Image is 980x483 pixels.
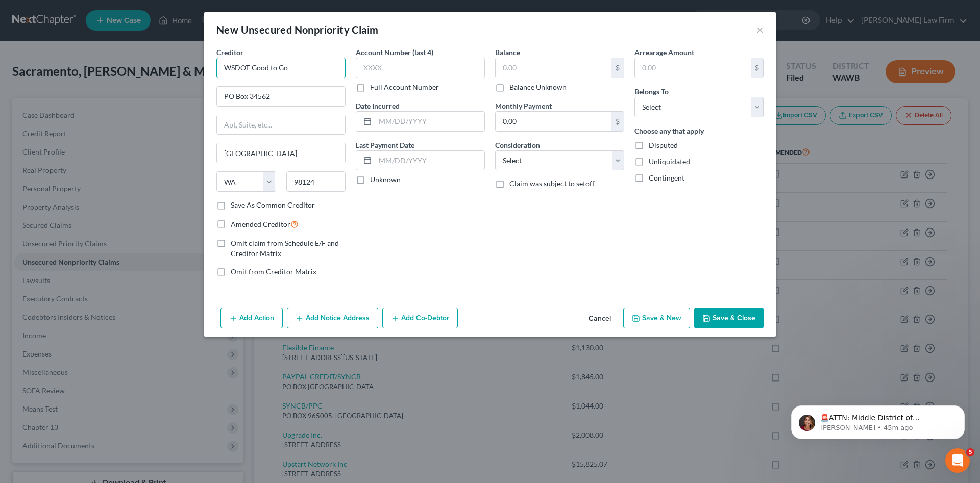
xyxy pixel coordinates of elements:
input: Enter zip... [286,171,346,192]
input: Search creditor by name... [216,58,346,78]
label: Unknown [370,174,401,185]
input: MM/DD/YYYY [375,151,484,170]
button: Save & Close [694,308,764,329]
button: Add Action [220,308,283,329]
span: 5 [966,448,974,456]
input: 0.00 [635,58,751,78]
input: MM/DD/YYYY [375,112,484,131]
input: Enter address... [217,87,345,106]
input: Enter city... [217,143,345,163]
span: Amended Creditor [231,220,290,228]
span: Unliquidated [649,157,690,166]
span: Belongs To [634,87,669,96]
input: 0.00 [496,112,611,131]
span: Disputed [649,141,678,149]
label: Save As Common Creditor [231,200,315,210]
span: Omit claim from Schedule E/F and Creditor Matrix [231,239,339,258]
div: $ [751,58,763,78]
label: Last Payment Date [356,140,414,150]
span: Contingent [649,173,684,182]
iframe: Intercom notifications message [776,384,980,455]
span: Creditor [216,48,243,57]
input: 0.00 [496,58,611,78]
button: Add Co-Debtor [382,308,458,329]
label: Date Incurred [356,100,400,111]
button: × [756,23,764,36]
button: Add Notice Address [287,308,378,329]
label: Account Number (last 4) [356,47,433,58]
div: $ [611,112,624,131]
label: Choose any that apply [634,125,704,136]
input: XXXX [356,58,485,78]
button: Save & New [623,308,690,329]
span: Omit from Creditor Matrix [231,267,316,276]
div: New Unsecured Nonpriority Claim [216,22,378,37]
span: Claim was subject to setoff [509,179,595,188]
iframe: Intercom live chat [945,448,970,473]
label: Balance Unknown [509,82,567,92]
div: $ [611,58,624,78]
label: Arrearage Amount [634,47,694,58]
input: Apt, Suite, etc... [217,115,345,135]
label: Balance [495,47,520,58]
label: Consideration [495,140,540,150]
label: Monthly Payment [495,100,552,111]
label: Full Account Number [370,82,439,92]
button: Cancel [580,309,619,329]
